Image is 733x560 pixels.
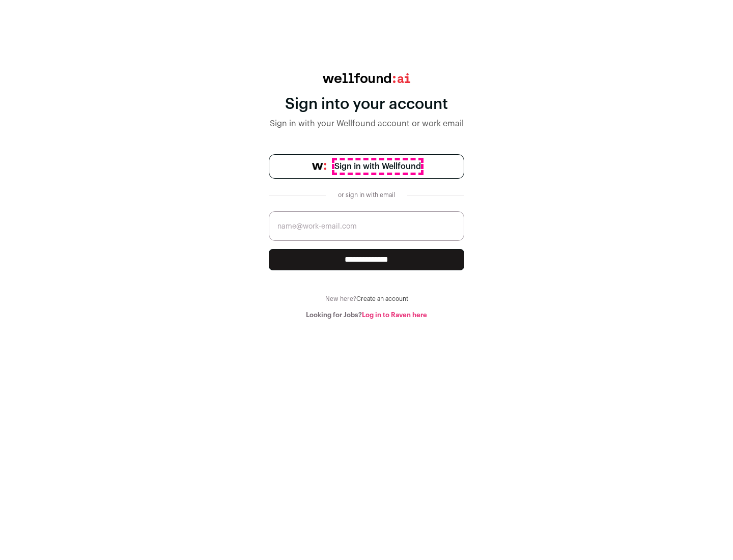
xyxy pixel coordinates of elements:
[356,296,408,302] a: Create an account
[323,73,410,83] img: wellfound:ai
[362,312,427,318] a: Log in to Raven here
[269,311,464,319] div: Looking for Jobs?
[312,163,326,170] img: wellfound-symbol-flush-black-fb3c872781a75f747ccb3a119075da62bfe97bd399995f84a933054e44a575c4.png
[269,295,464,303] div: New here?
[269,118,464,130] div: Sign in with your Wellfound account or work email
[269,211,464,241] input: name@work-email.com
[269,95,464,114] div: Sign into your account
[269,154,464,179] a: Sign in with Wellfound
[334,191,399,199] div: or sign in with email
[334,160,421,173] span: Sign in with Wellfound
